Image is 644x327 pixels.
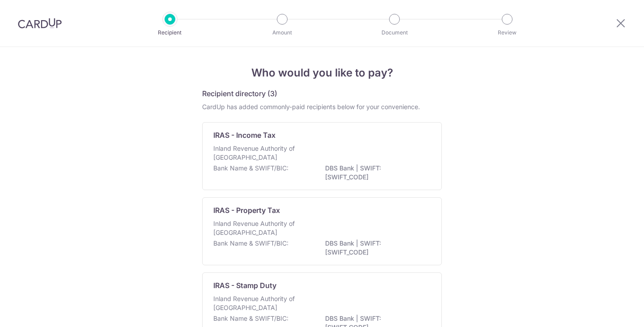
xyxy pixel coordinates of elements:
h4: Who would you like to pay? [202,65,442,81]
p: Inland Revenue Authority of [GEOGRAPHIC_DATA] [213,294,308,312]
p: Bank Name & SWIFT/BIC: [213,314,288,323]
p: DBS Bank | SWIFT: [SWIFT_CODE] [325,239,425,257]
p: Recipient [137,28,203,37]
p: Review [474,28,540,37]
p: Inland Revenue Authority of [GEOGRAPHIC_DATA] [213,144,308,162]
p: Bank Name & SWIFT/BIC: [213,239,288,248]
iframe: Opens a widget where you can find more information [587,300,635,323]
h5: Recipient directory (3) [202,88,277,99]
p: Document [361,28,428,37]
p: DBS Bank | SWIFT: [SWIFT_CODE] [325,164,425,182]
p: IRAS - Stamp Duty [213,280,276,291]
p: IRAS - Property Tax [213,205,280,216]
p: IRAS - Income Tax [213,130,275,140]
p: Bank Name & SWIFT/BIC: [213,164,288,173]
img: CardUp [18,18,62,29]
p: Amount [249,28,315,37]
div: CardUp has added commonly-paid recipients below for your convenience. [202,102,442,111]
p: Inland Revenue Authority of [GEOGRAPHIC_DATA] [213,219,308,237]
